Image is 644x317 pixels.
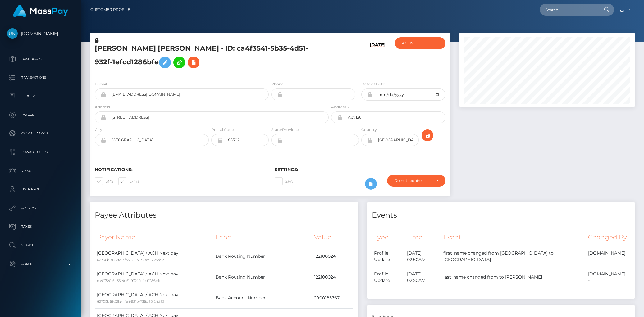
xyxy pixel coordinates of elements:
a: Manage Users [5,144,76,160]
h4: Events [372,210,630,221]
a: Links [5,163,76,179]
label: SMS [95,177,113,185]
td: Bank Routing Number [213,267,312,288]
p: Transactions [7,73,74,82]
a: Cancellations [5,126,76,141]
small: 62700b81-52fa-4fa4-921b-738d95124d93 [97,299,164,304]
img: Unlockt.me [7,28,18,39]
h4: Payee Attributes [95,210,353,221]
small: 62700b81-52fa-4fa4-921b-738d95124d93 [97,258,164,262]
th: Payer Name [95,229,213,246]
td: Bank Routing Number [213,246,312,267]
a: Transactions [5,70,76,85]
label: Address [95,104,110,110]
td: Profile Update [372,246,405,267]
p: Admin [7,259,74,269]
p: API Keys [7,203,74,213]
label: Date of Birth [361,81,385,87]
label: State/Province [271,127,299,133]
h6: Settings: [275,167,445,172]
p: Ledger [7,92,74,101]
th: Time [405,229,441,246]
td: Bank Account Number [213,288,312,308]
p: Payees [7,110,74,120]
img: MassPay Logo [13,5,68,17]
p: Dashboard [7,54,74,64]
label: Country [361,127,377,133]
div: Do not require [394,178,431,183]
a: API Keys [5,200,76,216]
td: [DATE] 02:50AM [405,267,441,288]
label: Address 2 [331,104,349,110]
input: Search... [540,4,598,16]
a: Search [5,238,76,253]
h6: [DATE] [370,42,386,74]
td: [GEOGRAPHIC_DATA] / ACH Next day [95,246,213,267]
p: Links [7,166,74,175]
a: User Profile [5,182,76,197]
label: Postal Code [211,127,234,133]
td: 122100024 [312,246,353,267]
label: E-mail [118,177,141,185]
label: Phone [271,81,284,87]
td: 122100024 [312,267,353,288]
td: [GEOGRAPHIC_DATA] / ACH Next day [95,288,213,308]
th: Label [213,229,312,246]
td: [DOMAIN_NAME] - [586,267,630,288]
td: [DOMAIN_NAME] - [586,246,630,267]
td: first_name changed from [GEOGRAPHIC_DATA] to [GEOGRAPHIC_DATA] [441,246,586,267]
a: Admin [5,256,76,272]
h5: [PERSON_NAME] [PERSON_NAME] - ID: ca4f3541-5b35-4d51-932f-1efcd1286bfe [95,44,325,71]
td: last_name changed from to [PERSON_NAME] [441,267,586,288]
th: Value [312,229,353,246]
td: [DATE] 02:50AM [405,246,441,267]
td: [GEOGRAPHIC_DATA] / ACH Next day [95,267,213,288]
label: 2FA [275,177,293,185]
div: ACTIVE [402,41,431,46]
a: Taxes [5,219,76,234]
p: Cancellations [7,129,74,138]
p: User Profile [7,185,74,194]
p: Manage Users [7,147,74,157]
th: Type [372,229,405,246]
a: Customer Profile [90,3,130,16]
p: Taxes [7,222,74,231]
a: Ledger [5,88,76,104]
td: 2900185767 [312,288,353,308]
th: Changed By [586,229,630,246]
a: Dashboard [5,51,76,67]
p: Search [7,241,74,250]
button: Do not require [387,175,445,187]
span: [DOMAIN_NAME] [5,31,76,36]
h6: Notifications: [95,167,265,172]
label: E-mail [95,81,107,87]
a: Payees [5,107,76,123]
td: Profile Update [372,267,405,288]
button: ACTIVE [395,37,445,49]
small: ca4f3541-5b35-4d51-932f-1efcd1286bfe [97,279,162,283]
th: Event [441,229,586,246]
label: City [95,127,102,133]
